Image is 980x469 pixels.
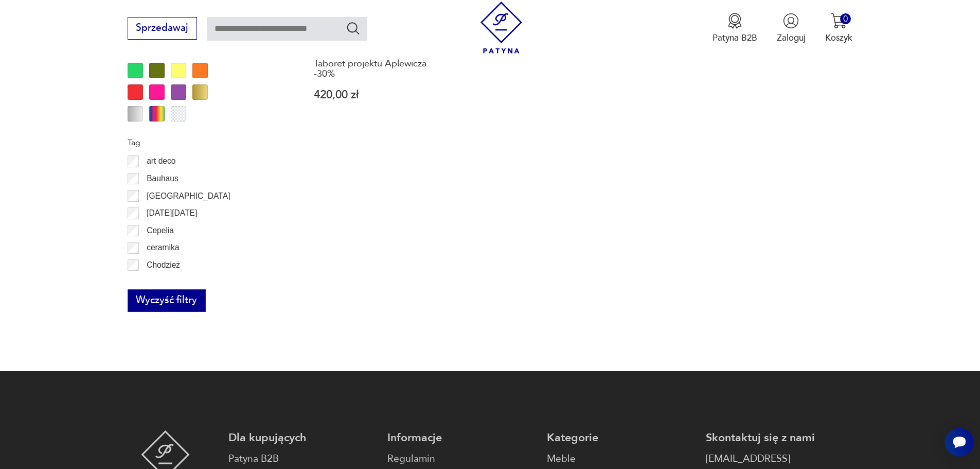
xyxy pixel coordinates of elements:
p: [DATE][DATE] [147,206,197,220]
img: Ikonka użytkownika [783,13,799,29]
p: Skontaktuj się z nami [706,430,852,445]
a: Regulamin [387,451,534,466]
h3: Taboret projektu Aplewicza -30% [314,59,430,80]
p: Tag [128,136,279,149]
p: art deco [147,154,175,168]
p: [GEOGRAPHIC_DATA] [147,189,230,203]
a: Sprzedawaj [128,25,197,33]
button: Patyna B2B [712,13,757,44]
a: Ikona medaluPatyna B2B [712,13,757,44]
p: Zaloguj [777,32,806,44]
p: Bauhaus [147,172,179,185]
p: Chodzież [147,258,180,272]
p: Koszyk [825,32,852,44]
img: Ikona koszyka [831,13,847,29]
p: 420,00 zł [314,90,430,100]
p: Patyna B2B [712,32,757,44]
a: Patyna B2B [228,451,375,466]
div: 0 [840,13,851,24]
button: Sprzedawaj [128,17,197,40]
p: Kategorie [547,430,693,445]
p: Cepelia [147,224,174,237]
p: ceramika [147,241,179,254]
a: Meble [547,451,693,466]
button: 0Koszyk [825,13,852,44]
button: Wyczyść filtry [128,289,206,312]
img: Patyna - sklep z meblami i dekoracjami vintage [475,2,527,54]
button: Zaloguj [777,13,806,44]
button: Szukaj [346,21,361,36]
p: Informacje [387,430,534,445]
p: Ćmielów [147,275,177,289]
p: Dla kupujących [228,430,375,445]
iframe: Smartsupp widget button [945,428,974,457]
img: Ikona medalu [727,13,743,29]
